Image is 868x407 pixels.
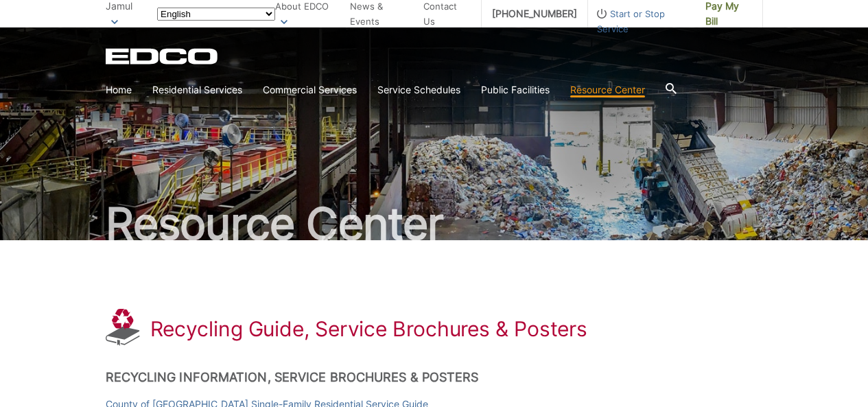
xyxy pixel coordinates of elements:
a: Resource Center [570,82,645,97]
a: Public Facilities [481,82,550,97]
a: Residential Services [152,82,242,97]
h1: Recycling Guide, Service Brochures & Posters [150,316,588,341]
a: Commercial Services [263,82,357,97]
a: EDCD logo. Return to the homepage. [106,48,220,65]
h2: Resource Center [106,202,763,246]
a: Home [106,82,132,97]
select: Select a language [157,8,275,21]
h2: Recycling Information, Service Brochures & Posters [106,370,763,385]
a: Service Schedules [377,82,460,97]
